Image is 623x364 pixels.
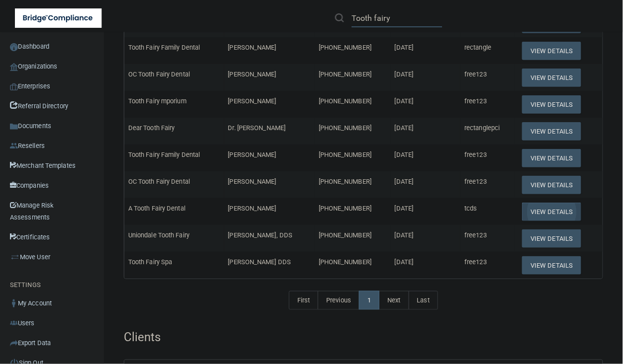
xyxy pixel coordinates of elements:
a: Last [409,291,438,310]
button: View Details [522,229,581,248]
span: free123 [464,178,487,185]
span: tcds [464,205,477,212]
span: [PHONE_NUMBER] [319,178,371,185]
button: View Details [522,122,581,141]
span: Dear Tooth Fairy [128,124,175,132]
span: free123 [464,97,487,105]
span: [PERSON_NAME] [228,97,276,105]
input: Search [352,9,443,27]
span: Tooth Fairy Family Dental [128,44,200,51]
span: [DATE] [395,178,414,185]
label: SETTINGS [10,279,41,291]
span: [DATE] [395,205,414,212]
span: Uniondale Tooth Fairy [128,231,189,239]
span: [DATE] [395,151,414,158]
img: ic_user_dark.df1a06c3.png [10,299,18,307]
span: [DATE] [395,258,414,266]
img: icon-documents.8dae5593.png [10,123,18,131]
img: briefcase.64adab9b.png [10,252,20,262]
img: ic_reseller.de258add.png [10,142,18,150]
button: View Details [522,256,581,275]
span: [PERSON_NAME] [228,44,276,51]
span: [DATE] [395,231,414,239]
span: [PHONE_NUMBER] [319,44,371,51]
span: [PHONE_NUMBER] [319,231,371,239]
span: [DATE] [395,124,414,132]
span: [PERSON_NAME] [228,71,276,78]
button: View Details [522,149,581,167]
span: [PERSON_NAME], DDS [228,231,293,239]
span: [PERSON_NAME] [228,205,276,212]
img: organization-icon.f8decf85.png [10,63,18,71]
a: Next [379,291,409,310]
span: Tooth Fairy Family Dental [128,151,200,158]
button: View Details [522,95,581,114]
img: ic_dashboard_dark.d01f4a41.png [10,43,18,51]
span: [PERSON_NAME] [228,178,276,185]
img: enterprise.0d942306.png [10,83,18,90]
span: free123 [464,231,487,239]
span: free123 [464,151,487,158]
span: [DATE] [395,44,414,51]
span: rectangle [464,44,491,51]
span: [PHONE_NUMBER] [319,124,371,132]
span: [PHONE_NUMBER] [319,258,371,266]
span: [DATE] [395,71,414,78]
button: View Details [522,69,581,87]
span: [DATE] [395,97,414,105]
img: bridge_compliance_login_screen.278c3ca4.svg [15,8,102,28]
span: Dr. [PERSON_NAME] [228,124,286,132]
span: [PERSON_NAME] DDS [228,258,291,266]
span: [PHONE_NUMBER] [319,205,371,212]
button: View Details [522,203,581,221]
span: free123 [464,258,487,266]
span: [PERSON_NAME] [228,151,276,158]
img: icon-users.e205127d.png [10,319,18,327]
a: First [289,291,319,310]
span: OC Tooth Fairy Dental [128,71,190,78]
button: View Details [522,176,581,194]
span: A Tooth Fairy Dental [128,205,185,212]
img: icon-export.b9366987.png [10,339,18,347]
span: Tooth Fairy mporium [128,97,186,105]
h4: Clients [124,331,603,344]
span: Tooth Fairy Spa [128,258,173,266]
span: rectanglepci [464,124,500,132]
span: [PHONE_NUMBER] [319,71,371,78]
a: 1 [359,291,379,310]
img: ic-search.3b580494.png [335,13,344,22]
span: [PHONE_NUMBER] [319,151,371,158]
span: free123 [464,71,487,78]
button: View Details [522,42,581,60]
span: [PHONE_NUMBER] [319,97,371,105]
span: OC Tooth Fairy Dental [128,178,190,185]
a: Previous [318,291,359,310]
